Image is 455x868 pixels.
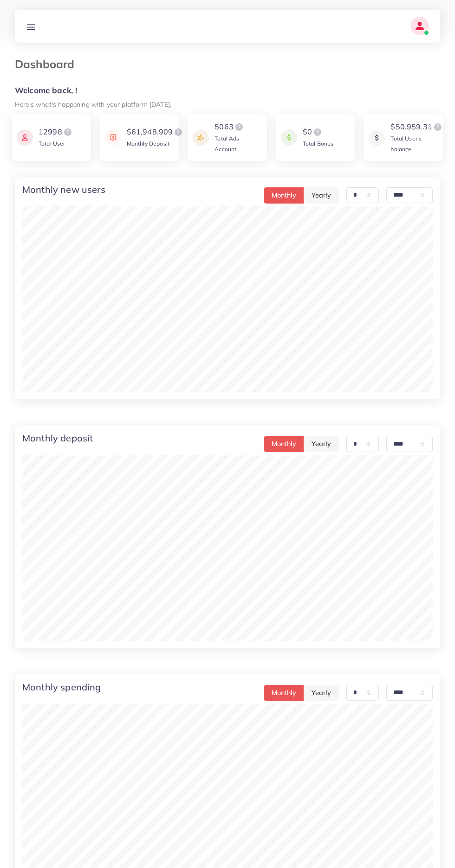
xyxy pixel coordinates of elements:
div: $50,959.31 [390,121,443,133]
img: logo [312,127,323,138]
span: Total Ads Account [214,135,239,153]
div: 12998 [39,127,73,138]
button: Monthly [264,685,304,701]
span: Total User’s balance [390,135,422,153]
div: $0 [303,127,334,138]
span: Total User [39,140,65,147]
button: Yearly [304,436,339,452]
span: Total Bonus [303,140,334,147]
img: icon payment [193,121,209,154]
h3: Dashboard [15,57,82,71]
svg: person fill [414,20,425,32]
h4: Monthly new users [22,184,105,195]
h5: Welcome back, ! [15,86,440,96]
div: $61,948.909 [127,127,184,138]
img: icon payment [281,127,297,148]
img: logo [234,121,245,133]
button: Monthly [264,187,304,204]
h4: Monthly spending [22,682,101,693]
button: Yearly [304,187,339,204]
img: logo [432,121,443,133]
img: icon payment [17,127,33,148]
img: icon payment [105,127,121,148]
button: Yearly [304,685,339,701]
button: Monthly [264,436,304,452]
img: icon payment [369,121,385,154]
div: 5063 [214,121,262,133]
span: Monthly Deposit [127,140,169,147]
h4: Monthly deposit [22,433,93,444]
img: logo [62,127,73,138]
img: logo [173,127,184,138]
small: Here's what's happening with your platform [DATE]. [15,100,171,108]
